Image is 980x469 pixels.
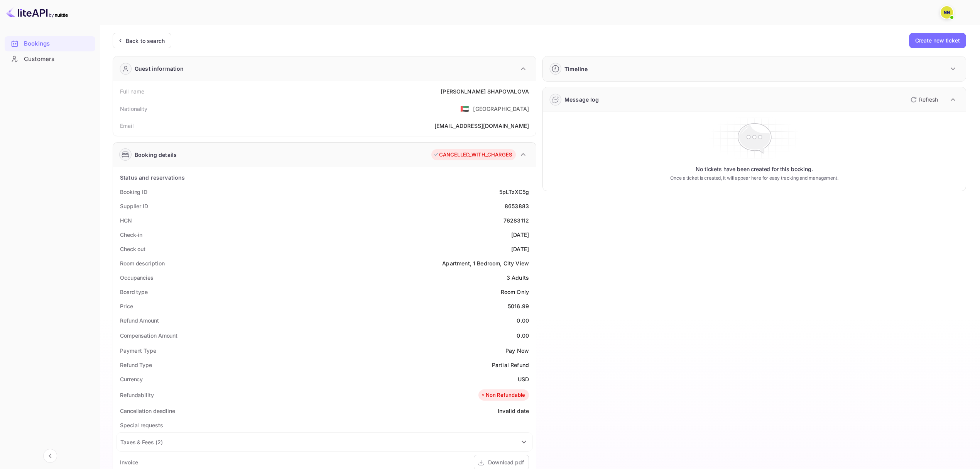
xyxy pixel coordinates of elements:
div: USD [518,375,529,383]
div: Message log [564,95,599,104]
div: Guest information [135,65,184,73]
div: Room Only [501,288,529,296]
div: Full name [120,87,144,95]
div: Refund Amount [120,316,159,325]
div: Email [120,122,133,130]
img: LiteAPI logo [6,6,68,19]
div: Partial Refund [492,361,529,369]
div: Invoice [120,458,138,466]
div: [GEOGRAPHIC_DATA] [473,105,529,113]
div: Special requests [120,421,163,429]
button: Refresh [906,93,941,106]
div: 3 Adults [507,274,529,282]
div: Refundability [120,391,154,399]
div: Booking ID [120,188,147,196]
div: Taxes & Fees ( 2 ) [120,438,162,446]
div: Price [120,302,133,310]
div: 5016.99 [508,302,529,310]
div: Pay Now [505,347,529,355]
div: Apartment, 1 Bedroom, City View [442,259,529,267]
div: 0.00 [517,331,529,340]
div: HCN [120,216,132,224]
div: Payment Type [120,347,156,355]
div: Customers [24,55,91,64]
div: [PERSON_NAME] SHAPOVALOVA [441,87,529,95]
div: [DATE] [511,231,529,239]
button: Collapse navigation [43,449,57,463]
div: Invalid date [498,407,529,415]
div: 8653883 [505,202,529,210]
a: Bookings [5,36,95,51]
div: 0.00 [517,316,529,325]
div: Currency [120,375,143,383]
p: No tickets have been created for this booking. [696,165,813,173]
div: CANCELLED_WITH_CHARGES [433,151,512,159]
div: Compensation Amount [120,331,177,340]
div: Back to search [126,37,165,45]
div: Timeline [564,65,588,73]
button: Create new ticket [909,33,966,48]
div: Status and reservations [120,173,185,182]
div: Non Refundable [480,391,525,399]
div: Supplier ID [120,202,148,210]
p: Once a ticket is created, it will appear here for easy tracking and management. [640,175,869,182]
a: Customers [5,52,95,66]
div: Booking details [135,151,177,159]
img: N/A N/A [941,6,953,19]
div: Room description [120,259,164,267]
div: Customers [5,52,95,67]
div: Nationality [120,105,148,113]
span: United States [460,102,469,116]
div: Refund Type [120,361,152,369]
div: [EMAIL_ADDRESS][DOMAIN_NAME] [434,122,529,130]
div: 5pLTzXC5g [499,188,529,196]
div: Check out [120,245,145,253]
div: Taxes & Fees (2) [117,433,532,451]
div: Check-in [120,231,142,239]
div: 76283112 [504,216,529,224]
p: Refresh [919,95,938,104]
div: [DATE] [511,245,529,253]
div: Board type [120,288,148,296]
div: Cancellation deadline [120,407,175,415]
div: Occupancies [120,274,154,282]
div: Download pdf [488,458,524,466]
div: Bookings [24,39,91,48]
